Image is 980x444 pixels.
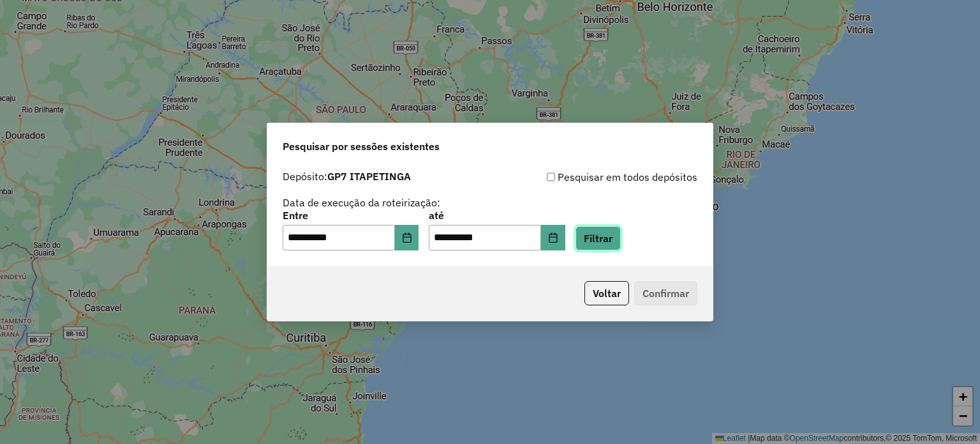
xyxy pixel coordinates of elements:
button: Voltar [584,281,629,305]
label: Depósito: [283,169,411,184]
button: Choose Date [541,225,565,250]
label: Entre [283,208,419,223]
strong: GP7 ITAPETINGA [327,170,411,183]
button: Filtrar [575,226,621,250]
div: Pesquisar em todos depósitos [490,169,697,185]
span: Pesquisar por sessões existentes [283,139,440,154]
button: Choose Date [395,225,419,250]
label: até [429,208,565,223]
label: Data de execução da roteirização: [283,195,440,210]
